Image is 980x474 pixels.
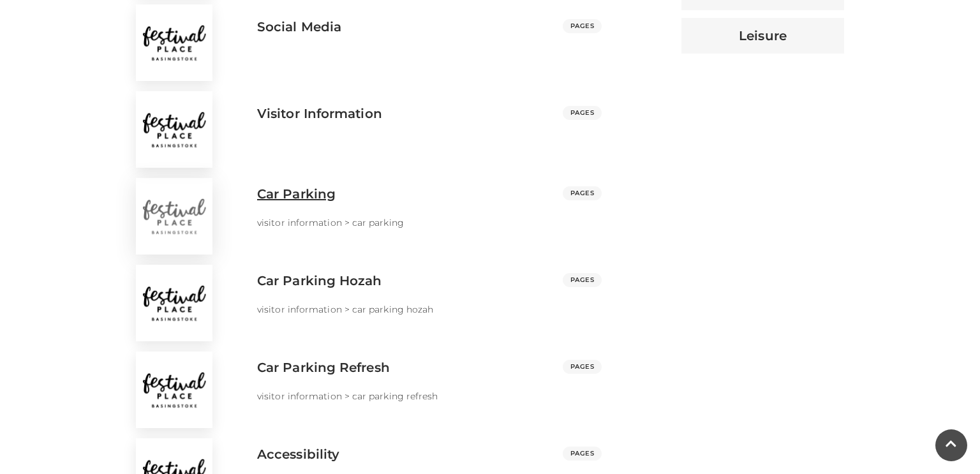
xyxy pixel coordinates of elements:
[136,4,212,81] img: social media
[257,273,382,288] h3: Car Parking Hozah
[257,186,336,202] h3: Car Parking
[136,178,212,255] img: car parking
[257,216,345,229] p: visitor information
[136,352,212,428] img: car parking refresh
[257,19,341,34] h3: Social Media
[563,186,602,200] span: PAGES
[352,390,441,403] p: car parking refresh
[126,168,611,255] a: car parking Car Parking PAGES visitor information> car parking
[563,447,602,461] span: PAGES
[563,360,602,374] span: PAGES
[563,106,602,120] span: PAGES
[345,303,352,316] p: >
[257,390,345,403] p: visitor information
[257,303,345,316] p: visitor information
[126,255,611,341] a: car parking hozah Car Parking Hozah PAGES visitor information> car parking hozah
[563,19,602,33] span: PAGES
[257,360,390,375] h3: Car Parking Refresh
[257,106,382,121] h3: Visitor Information
[257,447,339,462] h3: Accessibility
[136,265,212,341] img: car parking hozah
[352,216,406,229] p: car parking
[345,216,352,229] p: >
[126,341,611,428] a: car parking refresh Car Parking Refresh PAGES visitor information> car parking refresh
[563,273,602,287] span: PAGES
[681,18,844,54] button: Leisure
[345,390,352,403] p: >
[126,81,611,168] a: visitor information Visitor Information PAGES
[352,303,436,316] p: car parking hozah
[136,91,212,168] img: visitor information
